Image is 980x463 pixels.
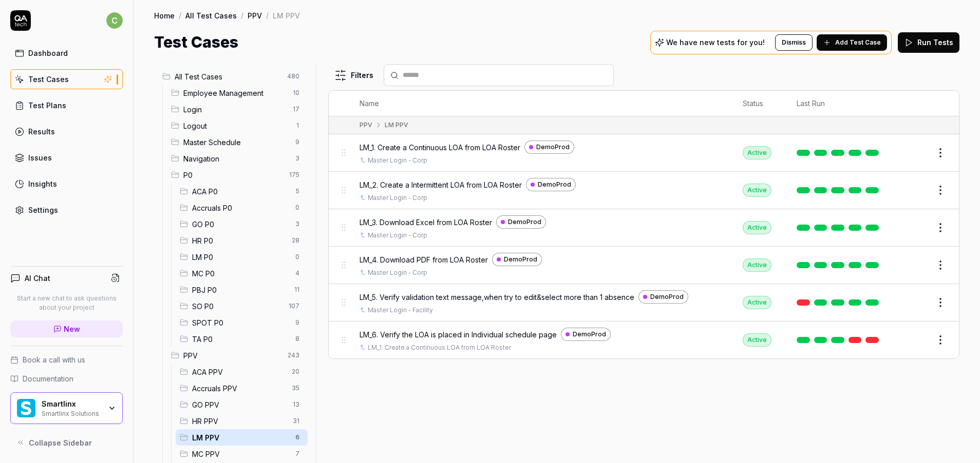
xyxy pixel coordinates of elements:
[167,134,308,150] div: Drag to reorderMaster Schedule9
[524,140,574,154] a: DemoProd
[154,10,175,21] a: Home
[360,329,557,340] span: LM_6. Verify the LOA is placed in Individual schedule page
[360,179,522,190] span: LM_2. Create a Intermittent LOA from LOA Roster
[368,343,511,352] a: LM_1. Create a Continuous LOA from LOA Roster
[175,71,281,82] span: All Test Cases
[291,202,304,214] span: 0
[192,203,289,213] span: Accruals P0
[10,392,123,424] button: Smartlinx LogoSmartlinxSmartlinx Solutions
[167,101,308,117] div: Drag to reorderLogin17
[538,180,571,189] span: DemoProd
[28,152,52,163] div: Issues
[176,249,308,265] div: Drag to reorderLM P00
[167,150,308,167] div: Drag to reorderNavigation3
[185,10,237,21] a: All Test Cases
[192,334,289,345] span: TA P0
[28,100,66,111] div: Test Plans
[329,284,959,321] tr: LM_5. Verify validation text message,when try to edit&select more than 1 absenceDemoProdMaster Lo...
[360,217,492,228] span: LM_3. Download Excel from LOA Roster
[561,328,611,341] a: DemoProd
[192,317,289,328] span: SPOT P0
[743,146,771,159] div: Active
[167,347,308,364] div: Drag to reorderPPV243
[192,416,287,427] span: HR PPV
[176,281,308,298] div: Drag to reorderPBJ P011
[10,432,123,453] button: Collapse Sidebar
[288,366,304,378] span: 20
[835,38,881,47] span: Add Test Case
[666,39,765,46] p: We have new tests for you!
[291,119,304,132] span: 1
[10,174,123,194] a: Insights
[743,333,771,347] div: Active
[743,258,771,272] div: Active
[23,373,73,384] span: Documentation
[775,34,813,51] button: Dismiss
[10,320,123,337] a: New
[23,354,85,365] span: Book a call with us
[10,69,123,89] a: Test Cases
[183,104,287,115] span: Login
[289,103,304,115] span: 17
[732,91,786,116] th: Status
[289,415,304,427] span: 31
[248,10,262,21] a: PPV
[743,221,771,234] div: Active
[360,120,372,130] div: PPV
[25,273,50,284] h4: AI Chat
[183,350,281,361] span: PPV
[179,10,181,21] div: /
[10,294,123,312] p: Start a new chat to ask questions about your project
[743,296,771,309] div: Active
[176,446,308,462] div: Drag to reorderMC PPV7
[329,134,959,172] tr: LM_1. Create a Continuous LOA from LOA RosterDemoProdMaster Login - CorpActive
[167,117,308,134] div: Drag to reorderLogout1
[183,170,283,180] span: P0
[266,10,269,21] div: /
[176,216,308,232] div: Drag to reorderGO P03
[289,87,304,99] span: 10
[328,65,380,86] button: Filters
[192,449,289,459] span: MC PPV
[10,95,123,115] a: Test Plans
[638,290,688,304] a: DemoProd
[167,85,308,101] div: Drag to reorderEmployee Management10
[273,10,300,21] div: LM PPV
[368,306,433,315] a: Master Login - Facility
[28,178,57,189] div: Insights
[291,333,304,345] span: 8
[106,12,123,29] span: c
[176,232,308,249] div: Drag to reorderHR P028
[192,219,289,230] span: GO P0
[349,91,732,116] th: Name
[329,321,959,358] tr: LM_6. Verify the LOA is placed in Individual schedule pageDemoProdLM_1. Create a Continuous LOA f...
[28,205,58,215] div: Settings
[290,284,304,296] span: 11
[64,324,80,334] span: New
[508,217,541,227] span: DemoProd
[10,200,123,220] a: Settings
[28,74,69,85] div: Test Cases
[183,88,287,98] span: Employee Management
[192,186,289,197] span: ACA P0
[291,316,304,329] span: 9
[329,247,959,284] tr: LM_4. Download PDF from LOA RosterDemoProdMaster Login - CorpActive
[898,32,959,53] button: Run Tests
[285,169,304,181] span: 175
[106,10,123,31] button: c
[743,184,771,197] div: Active
[10,122,123,142] a: Results
[504,255,537,264] span: DemoProd
[291,431,304,444] span: 6
[10,373,123,384] a: Documentation
[192,252,289,263] span: LM P0
[176,183,308,199] div: Drag to reorderACA P05
[241,10,243,21] div: /
[28,126,55,137] div: Results
[176,298,308,314] div: Drag to reorderSO P0107
[192,285,288,295] span: PBJ P0
[285,300,304,312] span: 107
[192,301,282,312] span: SO P0
[291,136,304,148] span: 9
[492,253,542,266] a: DemoProd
